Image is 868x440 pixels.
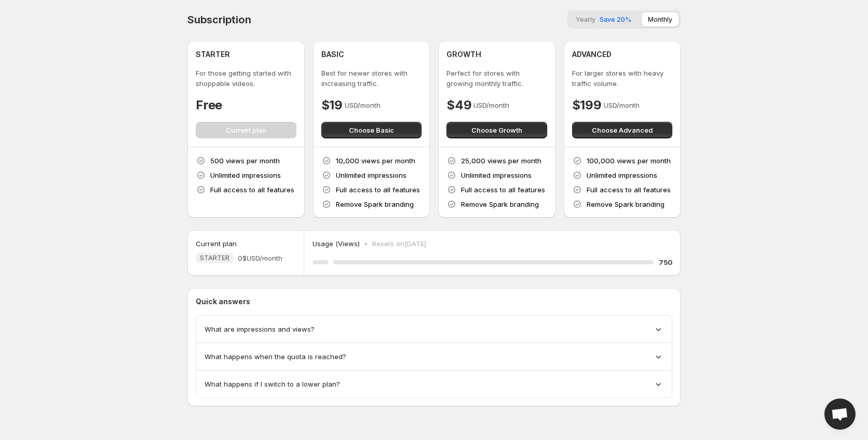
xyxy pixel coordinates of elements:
[642,12,679,26] button: Monthly
[569,12,638,26] button: YearlySave 20%
[587,184,671,195] p: Full access to all features
[336,184,420,195] p: Full access to all features
[461,170,532,180] p: Unlimited impressions
[824,399,856,430] a: Open chat
[587,155,671,166] p: 100,000 views per month
[196,68,296,89] p: For those getting started with shoppable videos.
[321,68,422,89] p: Best for newer stores with increasing traffic.
[210,184,294,195] p: Full access to all features
[572,68,673,89] p: For larger stores with heavy traffic volume.
[321,97,343,113] h4: $19
[205,351,346,362] span: What happens when the quota is reached?
[210,155,280,166] p: 500 views per month
[321,122,422,138] button: Choose Basic
[196,296,672,307] p: Quick answers
[321,49,344,60] h4: BASIC
[587,199,664,209] p: Remove Spark branding
[238,253,282,263] span: 0$ USD/month
[196,49,230,60] h4: STARTER
[187,13,251,26] h4: Subscription
[604,100,640,110] p: USD/month
[572,49,612,60] h4: ADVANCED
[349,125,394,135] span: Choose Basic
[473,100,509,110] p: USD/month
[446,122,547,138] button: Choose Growth
[313,238,360,249] p: Usage (Views)
[592,125,653,135] span: Choose Advanced
[461,184,545,195] p: Full access to all features
[576,16,595,23] span: Yearly
[205,324,315,334] span: What are impressions and views?
[659,257,672,267] h5: 750
[336,199,414,209] p: Remove Spark branding
[461,199,539,209] p: Remove Spark branding
[446,68,547,89] p: Perfect for stores with growing monthly traffic.
[196,97,222,113] h4: Free
[372,238,426,249] p: Resets on [DATE]
[600,16,631,23] span: Save 20%
[461,155,541,166] p: 25,000 views per month
[345,100,381,110] p: USD/month
[196,238,237,249] h5: Current plan
[446,49,481,60] h4: GROWTH
[572,97,602,113] h4: $199
[336,170,406,180] p: Unlimited impressions
[210,170,281,180] p: Unlimited impressions
[205,379,340,389] span: What happens if I switch to a lower plan?
[471,125,522,135] span: Choose Growth
[200,254,229,262] span: STARTER
[336,155,415,166] p: 10,000 views per month
[587,170,657,180] p: Unlimited impressions
[446,97,471,113] h4: $49
[572,122,673,138] button: Choose Advanced
[364,238,368,249] p: •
